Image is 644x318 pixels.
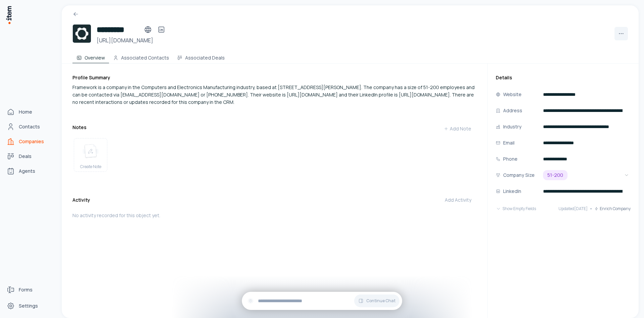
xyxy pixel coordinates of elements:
[4,299,55,313] a: Settings
[72,124,87,131] h3: Notes
[72,74,477,81] h3: Profile Summary
[503,155,518,163] p: Phone
[444,125,471,132] div: Add Note
[594,202,631,215] button: Enrich Company
[72,24,91,43] img: Framework
[72,212,477,219] p: No activity recorded for this object yet.
[503,188,521,195] p: LinkedIn
[83,144,99,159] img: create note
[354,294,399,307] button: Continue Chat
[503,91,522,98] p: Website
[438,122,477,135] button: Add Note
[503,139,515,147] p: Email
[19,286,33,293] span: Forms
[72,197,90,203] h3: Activity
[80,164,101,169] span: Create Note
[19,138,44,145] span: Companies
[4,150,55,163] a: deals
[173,50,229,63] button: Associated Deals
[74,138,107,172] button: create noteCreate Note
[242,292,402,310] div: Continue Chat
[5,5,12,25] img: Item Brain Logo
[19,303,38,309] span: Settings
[19,109,32,115] span: Home
[97,36,168,44] h3: [URL][DOMAIN_NAME]
[4,164,55,178] a: Agents
[4,120,55,133] a: Contacts
[4,135,55,148] a: Companies
[4,283,55,296] a: Forms
[503,123,522,130] p: Industry
[72,50,109,63] button: Overview
[614,27,628,40] button: More actions
[19,123,40,130] span: Contacts
[19,153,32,160] span: Deals
[366,298,395,304] span: Continue Chat
[503,171,535,179] p: Company Size
[503,107,522,114] p: Address
[439,193,477,207] button: Add Activity
[19,168,35,174] span: Agents
[109,50,173,63] button: Associated Contacts
[4,105,55,119] a: Home
[558,206,588,211] span: Updated [DATE]
[496,74,631,81] h3: Details
[496,202,536,215] button: Show Empty Fields
[72,84,477,106] div: Framework is a company in the Computers and Electronics Manufacturing industry, based at [STREET_...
